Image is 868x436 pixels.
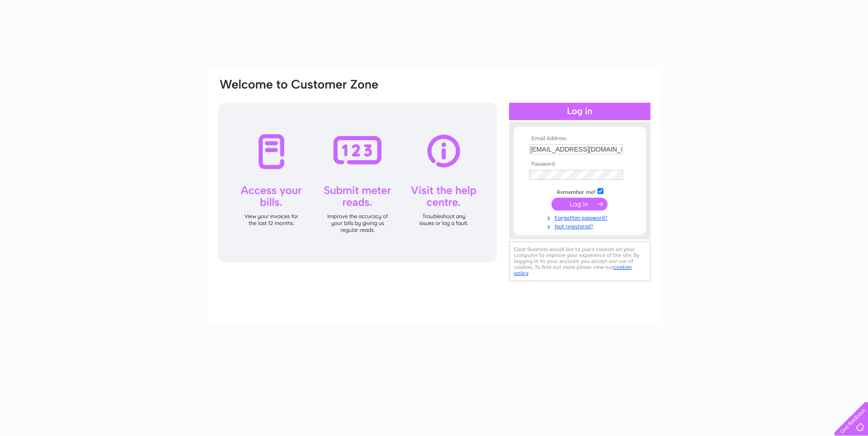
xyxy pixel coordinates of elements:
[529,213,633,221] a: Forgotten password?
[527,136,633,142] th: Email Address:
[527,187,633,196] td: Remember me?
[509,242,650,281] div: Clear Business would like to place cookies on your computer to improve your experience of the sit...
[527,161,633,168] th: Password:
[551,198,608,210] input: Submit
[514,264,632,276] a: cookies policy
[529,221,633,230] a: Not registered?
